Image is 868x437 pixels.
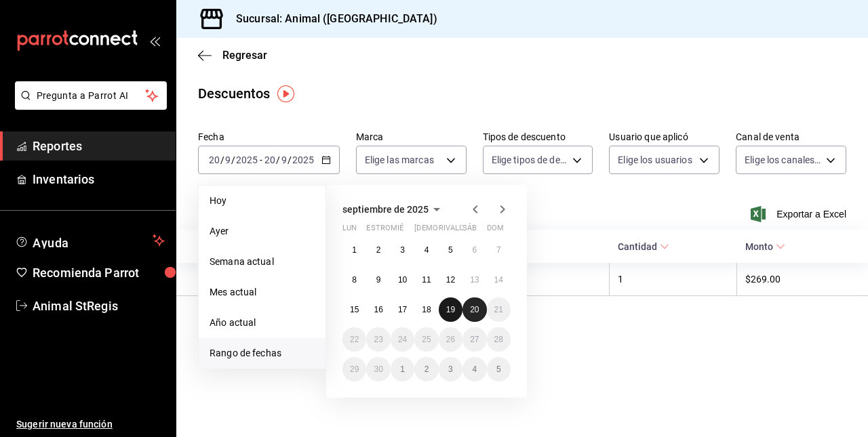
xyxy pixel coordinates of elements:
button: 11 de septiembre de 2025 [414,268,438,292]
span: Hoy [210,194,315,208]
button: 29 de septiembre de 2025 [342,357,366,381]
abbr: 4 de septiembre de 2025 [425,245,429,255]
button: 24 de septiembre de 2025 [391,327,414,352]
button: 4 de octubre de 2025 [462,357,486,381]
span: Regresar [222,49,267,62]
span: Elige los usuarios [618,153,692,167]
abbr: miércoles [391,224,403,238]
span: / [231,154,235,165]
button: 5 de octubre de 2025 [487,357,511,381]
abbr: 24 de septiembre de 2025 [398,335,407,344]
button: 5 de septiembre de 2025 [439,238,462,262]
button: 7 de septiembre de 2025 [487,238,511,262]
button: 6 de septiembre de 2025 [462,238,486,262]
button: 25 de septiembre de 2025 [414,327,438,352]
h3: Sucursal: Animal ([GEOGRAPHIC_DATA]) [225,11,437,27]
abbr: 5 de septiembre de 2025 [448,245,453,255]
font: Exportar a Excel [776,209,846,220]
abbr: 17 de septiembre de 2025 [398,305,407,314]
span: septiembre de 2025 [342,204,429,215]
span: Ayer [210,224,315,238]
button: 10 de septiembre de 2025 [391,268,414,292]
abbr: 22 de septiembre de 2025 [350,335,359,344]
button: 3 de octubre de 2025 [439,357,462,381]
abbr: 6 de septiembre de 2025 [472,245,477,255]
button: 3 de septiembre de 2025 [391,238,414,262]
th: 1 [610,263,737,296]
input: -- [281,154,288,165]
abbr: 30 de septiembre de 2025 [374,365,382,374]
span: Elige los canales de venta [745,153,821,167]
abbr: 16 de septiembre de 2025 [374,305,382,314]
font: Cantidad [618,241,657,252]
abbr: 21 de septiembre de 2025 [494,305,503,314]
label: Canal de venta [736,132,846,142]
abbr: 26 de septiembre de 2025 [446,335,455,344]
button: 9 de septiembre de 2025 [366,268,390,292]
abbr: sábado [462,224,477,238]
abbr: 18 de septiembre de 2025 [422,305,431,314]
abbr: 2 de septiembre de 2025 [376,245,381,255]
input: -- [208,154,220,165]
span: Monto [745,241,785,252]
button: 2 de septiembre de 2025 [366,238,390,262]
button: 16 de septiembre de 2025 [366,297,390,322]
label: Usuario que aplicó [609,132,719,142]
font: Recomienda Parrot [33,266,139,280]
font: Sugerir nueva función [16,419,113,430]
button: open_drawer_menu [149,35,160,46]
button: 20 de septiembre de 2025 [462,297,486,322]
button: 13 de septiembre de 2025 [462,268,486,292]
abbr: 7 de septiembre de 2025 [496,245,501,255]
span: Semana actual [210,255,315,269]
button: 28 de septiembre de 2025 [487,327,511,352]
span: / [288,154,292,165]
abbr: lunes [342,224,357,238]
button: 4 de septiembre de 2025 [414,238,438,262]
button: 1 de octubre de 2025 [391,357,414,381]
abbr: 11 de septiembre de 2025 [422,275,431,285]
span: / [276,154,280,165]
abbr: 25 de septiembre de 2025 [422,335,431,344]
img: Marcador de información sobre herramientas [277,85,294,102]
abbr: 20 de septiembre de 2025 [470,305,479,314]
button: 1 de septiembre de 2025 [342,238,366,262]
abbr: 5 de octubre de 2025 [496,365,501,374]
font: Monto [745,241,773,252]
abbr: 4 de octubre de 2025 [472,365,477,374]
abbr: 1 de octubre de 2025 [400,365,405,374]
font: Reportes [33,139,82,153]
span: / [220,154,224,165]
button: 27 de septiembre de 2025 [462,327,486,352]
input: -- [224,154,231,165]
span: - [260,154,262,165]
abbr: martes [366,224,409,238]
a: Pregunta a Parrot AI [9,98,167,112]
abbr: domingo [487,224,504,238]
span: Elige las marcas [365,153,434,167]
button: 17 de septiembre de 2025 [391,297,414,322]
abbr: 12 de septiembre de 2025 [446,275,455,285]
abbr: 29 de septiembre de 2025 [350,365,359,374]
button: 26 de septiembre de 2025 [439,327,462,352]
span: Mes actual [210,285,315,299]
abbr: 2 de octubre de 2025 [425,365,429,374]
input: ---- [292,154,315,165]
span: Pregunta a Parrot AI [37,89,146,103]
input: -- [264,154,276,165]
abbr: 15 de septiembre de 2025 [350,305,359,314]
button: 21 de septiembre de 2025 [487,297,511,322]
abbr: 1 de septiembre de 2025 [352,245,357,255]
button: 23 de septiembre de 2025 [366,327,390,352]
abbr: 8 de septiembre de 2025 [352,275,357,285]
font: Inventarios [33,172,94,186]
button: 8 de septiembre de 2025 [342,268,366,292]
button: 19 de septiembre de 2025 [439,297,462,322]
label: Marca [356,132,467,142]
button: 2 de octubre de 2025 [414,357,438,381]
abbr: 19 de septiembre de 2025 [446,305,455,314]
button: Pregunta a Parrot AI [15,81,167,110]
span: Ayuda [33,232,147,249]
button: 12 de septiembre de 2025 [439,268,462,292]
